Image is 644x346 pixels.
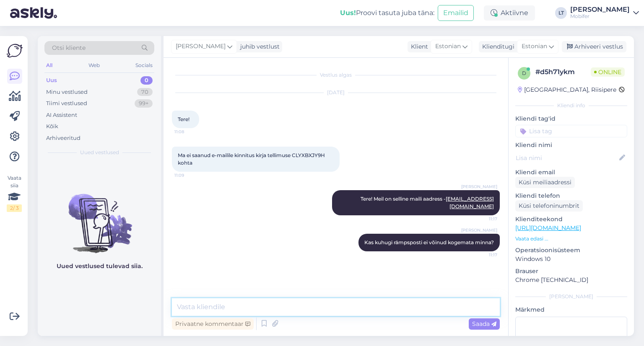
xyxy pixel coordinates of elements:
div: # d5h71ykm [535,67,591,77]
div: Arhiveeri vestlus [562,41,626,52]
div: 2 / 3 [7,204,22,212]
p: Operatsioonisüsteem [515,246,627,255]
p: Märkmed [515,305,627,314]
p: Uued vestlused tulevad siia. [57,262,143,271]
span: Saada [472,320,496,328]
b: Uus! [340,9,356,17]
span: Uued vestlused [80,149,119,156]
div: Küsi telefoninumbrit [515,200,583,212]
input: Lisa tag [515,125,627,137]
span: Otsi kliente [52,44,86,52]
span: Tere! Meil on selline maili aadress - [361,196,494,209]
p: Klienditeekond [515,215,627,224]
div: Klient [408,42,428,51]
p: Chrome [TECHNICAL_ID] [515,276,627,284]
div: [PERSON_NAME] [515,293,627,300]
div: Aktiivne [484,5,535,21]
div: Uus [46,76,57,85]
p: Windows 10 [515,255,627,263]
span: [PERSON_NAME] [461,227,497,233]
div: Proovi tasuta juba täna: [340,8,434,18]
div: 99+ [135,99,153,108]
div: Minu vestlused [46,88,88,96]
p: Vaata edasi ... [515,235,627,243]
div: 70 [137,88,153,96]
span: Tere! [178,116,190,122]
div: Vaata siia [7,174,22,212]
a: [PERSON_NAME]Mobifer [570,6,639,20]
span: 11:17 [466,252,497,258]
div: [PERSON_NAME] [570,6,630,13]
div: Tiimi vestlused [46,99,87,108]
span: Ma ei saanud e-mailile kinnitus kirja tellimuse CLYXBXJY9H kohta [178,152,326,166]
div: Mobifer [570,13,630,20]
a: [URL][DOMAIN_NAME] [515,224,581,232]
span: Online [591,67,625,77]
img: Askly Logo [7,43,23,59]
span: 11:09 [174,172,206,178]
span: d [522,70,526,76]
div: LT [555,7,567,19]
p: Brauser [515,267,627,276]
div: Arhiveeritud [46,134,80,142]
button: Emailid [438,5,474,21]
div: Kliendi info [515,102,627,109]
div: 0 [140,76,153,85]
div: All [44,60,54,71]
a: [EMAIL_ADDRESS][DOMAIN_NAME] [446,196,494,209]
div: Küsi meiliaadressi [515,177,575,188]
span: [PERSON_NAME] [461,183,497,190]
div: AI Assistent [46,111,77,119]
span: [PERSON_NAME] [176,42,226,51]
span: Kas kuhugi rämpsposti ei võinud kogemata minna? [364,239,494,245]
img: No chats [38,179,161,254]
div: Klienditugi [479,42,514,51]
span: Estonian [435,42,461,51]
div: [GEOGRAPHIC_DATA], Riisipere [518,85,616,94]
div: [DATE] [172,89,500,96]
p: Kliendi tag'id [515,114,627,123]
p: Kliendi email [515,168,627,177]
div: Kõik [46,122,58,131]
input: Lisa nimi [516,153,618,163]
p: Kliendi telefon [515,191,627,200]
p: Kliendi nimi [515,141,627,150]
div: Web [87,60,101,71]
span: 11:08 [174,129,206,135]
div: Vestlus algas [172,71,500,79]
div: Privaatne kommentaar [172,318,254,330]
span: Estonian [522,42,547,51]
span: 11:17 [466,216,497,222]
div: Socials [134,60,154,71]
div: juhib vestlust [237,42,280,51]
